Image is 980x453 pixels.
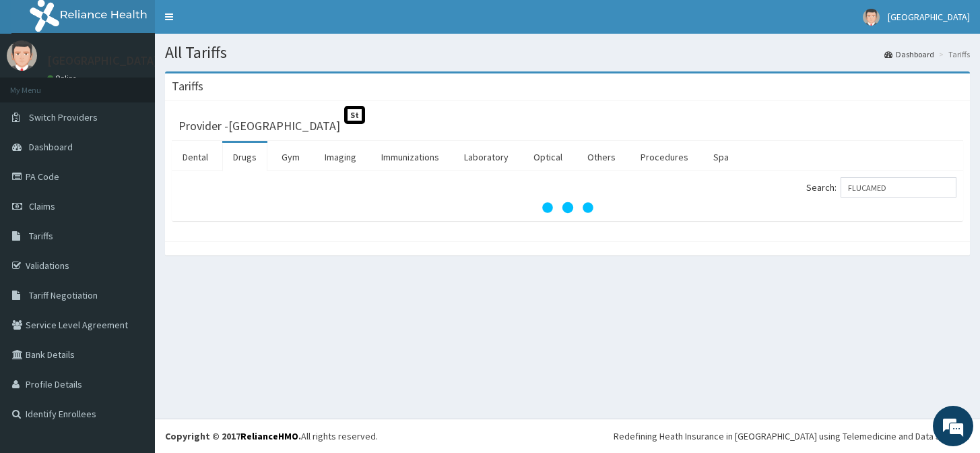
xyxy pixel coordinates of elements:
span: Tariff Negotiation [29,289,98,301]
a: Spa [703,143,740,171]
footer: All rights reserved. [155,419,980,453]
span: Tariffs [29,230,53,242]
h3: Tariffs [172,80,203,92]
span: [GEOGRAPHIC_DATA] [888,11,970,23]
a: Procedures [630,143,699,171]
a: Drugs [222,143,267,171]
a: Laboratory [453,143,519,171]
a: Gym [271,143,311,171]
a: Others [577,143,626,171]
p: [GEOGRAPHIC_DATA] [47,55,158,67]
label: Search: [806,177,956,198]
a: Online [47,73,79,83]
a: RelianceHMO [240,430,298,442]
span: Switch Providers [29,111,98,123]
h1: All Tariffs [165,44,970,61]
a: Dashboard [884,49,934,60]
a: Imaging [314,143,367,171]
a: Immunizations [370,143,450,171]
span: Claims [29,200,55,212]
a: Dental [172,143,219,171]
a: Optical [523,143,573,171]
li: Tariffs [936,49,970,60]
span: St [344,106,365,124]
h3: Provider - [GEOGRAPHIC_DATA] [178,120,340,132]
strong: Copyright © 2017 . [165,430,301,442]
div: Redefining Heath Insurance in [GEOGRAPHIC_DATA] using Telemedicine and Data Science! [614,429,970,443]
img: User Image [7,40,37,71]
input: Search: [841,177,956,198]
svg: audio-loading [541,181,595,235]
img: User Image [863,9,880,26]
span: Dashboard [29,141,73,153]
